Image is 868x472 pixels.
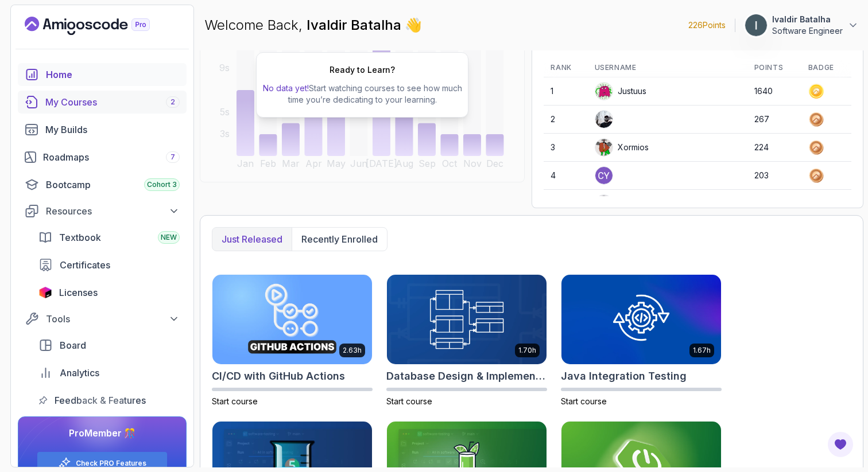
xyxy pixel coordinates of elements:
[544,106,587,134] td: 2
[595,83,613,100] img: default monster avatar
[387,275,547,364] img: Database Design & Implementation card
[212,274,373,407] a: CI/CD with GitHub Actions card2.63hCI/CD with GitHub ActionsStart course
[544,162,587,190] td: 4
[18,63,187,86] a: home
[212,275,372,364] img: CI/CD with GitHub Actions card
[45,123,180,136] div: My Builds
[18,309,187,329] button: Tools
[827,431,854,458] button: Open Feedback Button
[18,201,187,221] button: Resources
[18,118,187,141] a: builds
[772,14,843,25] p: Ivaldir Batalha
[45,95,180,109] div: My Courses
[212,396,258,406] span: Start course
[544,134,587,162] td: 3
[46,68,180,81] div: Home
[46,312,180,326] div: Tools
[32,389,187,412] a: feedback
[18,91,187,114] a: courses
[301,232,378,246] p: Recently enrolled
[204,16,422,34] p: Welcome Back,
[386,274,547,407] a: Database Design & Implementation card1.70hDatabase Design & ImplementationStart course
[595,82,646,100] div: Justuus
[595,195,613,212] img: default monster avatar
[18,173,187,196] a: bootcamp
[518,346,536,355] p: 1.70h
[343,346,362,355] p: 2.63h
[595,167,613,184] img: user profile image
[261,83,463,106] p: Start watching courses to see how much time you’re dedicating to your learning.
[561,275,721,364] img: Java Integration Testing card
[46,178,180,192] div: Bootcamp
[307,17,405,33] span: Ivaldir Batalha
[386,396,432,406] span: Start course
[170,153,175,162] span: 7
[595,194,644,213] div: jvxdev
[561,396,607,406] span: Start course
[222,232,282,246] p: Just released
[801,58,851,77] th: Badge
[55,393,146,407] span: Feedback & Features
[292,228,387,251] button: Recently enrolled
[18,146,187,169] a: roadmaps
[588,58,747,77] th: Username
[544,58,587,77] th: Rank
[595,139,613,156] img: default monster avatar
[32,226,187,249] a: textbook
[747,162,801,190] td: 203
[595,111,613,128] img: user profile image
[32,253,187,276] a: certificates
[561,274,722,407] a: Java Integration Testing card1.67hJava Integration TestingStart course
[544,77,587,106] td: 1
[772,25,843,37] p: Software Engineer
[561,368,687,384] h2: Java Integration Testing
[595,138,649,157] div: Xormios
[747,134,801,162] td: 224
[32,281,187,304] a: licenses
[745,14,767,36] img: user profile image
[688,19,726,31] p: 226 Points
[330,64,395,76] h2: Ready to Learn?
[60,366,99,380] span: Analytics
[170,97,175,107] span: 2
[76,459,146,468] a: Check PRO Features
[43,150,180,164] div: Roadmaps
[386,368,547,384] h2: Database Design & Implementation
[745,14,859,37] button: user profile imageIvaldir BatalhaSoftware Engineer
[32,361,187,384] a: analytics
[147,180,177,189] span: Cohort 3
[32,334,187,357] a: board
[38,287,52,298] img: jetbrains icon
[25,17,176,35] a: Landing page
[59,286,98,299] span: Licenses
[747,58,801,77] th: Points
[747,77,801,106] td: 1640
[60,338,86,352] span: Board
[212,368,345,384] h2: CI/CD with GitHub Actions
[544,190,587,218] td: 5
[59,231,101,244] span: Textbook
[747,106,801,134] td: 267
[693,346,711,355] p: 1.67h
[46,204,180,218] div: Resources
[263,83,309,93] span: No data yet!
[60,258,110,272] span: Certificates
[212,228,292,251] button: Just released
[405,16,422,34] span: 👋
[747,190,801,218] td: 195
[161,233,177,242] span: NEW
